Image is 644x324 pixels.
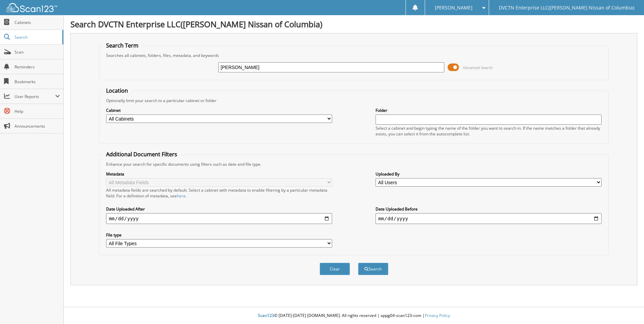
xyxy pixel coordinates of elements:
[435,6,473,10] span: [PERSON_NAME]
[320,263,350,275] button: Clear
[106,213,332,224] input: start
[14,49,60,55] span: Scan
[14,79,60,85] span: Bookmarks
[103,87,131,94] legend: Location
[376,213,602,224] input: end
[425,313,450,318] a: Privacy Policy
[7,3,57,12] img: scan123-logo-white.svg
[376,107,602,113] label: Folder
[14,108,60,114] span: Help
[358,263,388,275] button: Search
[14,20,60,25] span: Cabinets
[463,65,493,70] span: Advanced Search
[106,187,332,199] div: All metadata fields are searched by default. Select a cabinet with metadata to enable filtering b...
[103,151,181,158] legend: Additional Document Filters
[14,64,60,70] span: Reminders
[103,42,142,49] legend: Search Term
[376,206,602,212] label: Date Uploaded Before
[376,171,602,177] label: Uploaded By
[499,6,634,10] span: DVCTN Enterprise LLC([PERSON_NAME] Nissan of Columbia)
[610,292,644,324] iframe: Chat Widget
[14,123,60,129] span: Announcements
[14,34,59,40] span: Search
[258,313,274,318] span: Scan123
[103,98,605,103] div: Optionally limit your search to a particular cabinet or folder
[103,53,605,58] div: Searches all cabinets, folders, files, metadata, and keywords
[376,125,602,137] div: Select a cabinet and begin typing the name of the folder you want to search in. If the name match...
[106,206,332,212] label: Date Uploaded After
[106,232,332,238] label: File type
[14,94,55,99] span: User Reports
[177,193,186,199] a: here
[103,161,605,167] div: Enhance your search for specific documents using filters such as date and file type.
[106,171,332,177] label: Metadata
[106,107,332,113] label: Cabinet
[70,19,637,30] h1: Search DVCTN Enterprise LLC([PERSON_NAME] Nissan of Columbia)
[64,307,644,324] div: © [DATE]-[DATE] [DOMAIN_NAME]. All rights reserved | appg04-scan123-com |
